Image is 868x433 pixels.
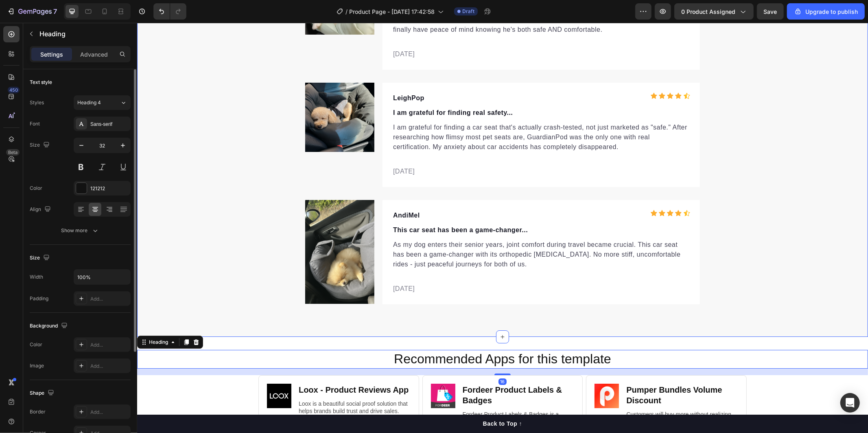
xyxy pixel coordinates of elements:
[40,50,63,59] p: Settings
[77,99,101,106] span: Heading 4
[90,295,129,303] div: Add...
[90,363,129,370] div: Add...
[90,341,129,349] div: Add...
[30,204,52,215] div: Align
[130,361,154,385] img: CPLp1Kb0lu8CEAE=.jpg
[168,60,237,129] img: gempages_579751481754780420-fc3b4d54-9fd8-4eb5-82a0-a88ae63022f4.png
[80,50,108,59] p: Advanced
[488,361,601,384] h2: Pumper Bundles Volume Discount
[30,295,48,302] div: Padding
[168,177,237,281] img: gempages_579751481754780420-b87ce1ed-d242-4650-bc96-6e1f905032c7.png
[30,362,44,369] div: Image
[61,226,99,235] div: Show more
[346,397,385,405] div: Back to Top ↑
[256,188,403,198] p: AndiMel
[30,223,131,238] button: Show more
[256,85,552,95] p: I am grateful for finding real safety...
[256,261,552,271] p: [DATE]
[90,185,129,192] div: 121212
[489,388,600,432] p: Customers will buy more without realizing they are buying more! Why? Because Profit Pumper elimin...
[30,185,42,192] div: Color
[345,7,348,16] span: /
[30,408,46,415] div: Border
[3,3,61,20] button: 7
[153,3,186,20] div: Undo/Redo
[256,100,552,129] p: I am grateful for finding a car seat that's actually crash-tested, not just marketed as "safe." A...
[294,361,318,385] img: CPij9P7MrYcDEAE=.jpeg
[256,144,552,154] p: [DATE]
[30,341,42,348] div: Color
[30,99,44,106] div: Styles
[840,393,860,413] div: Open Intercom Messenger
[30,120,40,127] div: Font
[74,270,130,284] input: Auto
[457,361,482,385] img: CIumv63twf4CEAE=.png
[39,29,127,39] p: Heading
[787,3,865,20] button: Upgrade to publish
[256,217,552,246] p: As my dog enters their senior years, joint comfort during travel became crucial. This car seat ha...
[674,3,754,20] button: 0 product assigned
[74,95,131,110] button: Heading 4
[162,377,273,429] p: Loox is a beautiful social proof solution that helps brands build trust and drive sales. Automati...
[361,356,370,362] div: 16
[90,121,129,128] div: Sans-serif
[30,321,69,332] div: Background
[30,79,52,86] div: Text style
[256,70,403,80] p: LeighPop
[161,361,273,373] h2: Loox ‑ Product Reviews App
[53,7,57,16] p: 7
[794,7,858,16] div: Upgrade to publish
[349,7,435,16] span: Product Page - [DATE] 17:42:58
[256,26,552,36] p: [DATE]
[6,149,20,156] div: Beta
[30,273,43,281] div: Width
[30,140,51,151] div: Size
[757,3,784,20] button: Save
[325,361,437,384] h2: Fordeer Product Labels & Badges
[30,253,51,264] div: Size
[90,409,129,416] div: Add...
[10,316,33,323] div: Heading
[30,388,56,399] div: Shape
[256,204,391,211] strong: This car seat has been a game-changer...
[8,87,20,93] div: 450
[8,327,723,346] h2: Recommended Apps for this template
[681,7,735,16] span: 0 product assigned
[462,8,474,15] span: Draft
[764,8,777,15] span: Save
[137,23,868,433] iframe: Design area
